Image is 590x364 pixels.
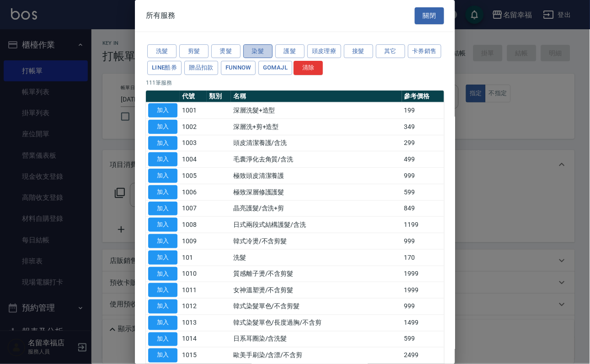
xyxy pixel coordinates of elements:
[148,152,177,166] button: 加入
[231,299,402,315] td: 韓式染髮單色/不含剪髮
[147,61,182,75] button: LINE酷券
[180,184,207,200] td: 1006
[180,91,207,102] th: 代號
[231,249,402,266] td: 洗髮
[402,102,445,119] td: 199
[207,91,231,102] th: 類別
[180,151,207,168] td: 1004
[275,44,305,59] button: 護髮
[402,299,445,315] td: 999
[148,348,177,363] button: 加入
[180,249,207,266] td: 101
[184,61,218,75] button: 贈品扣款
[148,136,177,150] button: 加入
[402,135,445,151] td: 299
[231,315,402,331] td: 韓式染髮單色/長度過胸/不含剪
[243,44,273,59] button: 染髮
[231,233,402,250] td: 韓式冷燙/不含剪髮
[211,44,241,59] button: 燙髮
[231,168,402,184] td: 極致頭皮清潔養護
[402,266,445,282] td: 1999
[148,267,177,281] button: 加入
[180,118,207,135] td: 1002
[402,233,445,250] td: 999
[221,61,256,75] button: FUNNOW
[180,348,207,364] td: 1015
[402,151,445,168] td: 499
[180,168,207,184] td: 1005
[231,266,402,282] td: 質感離子燙/不含剪髮
[231,91,402,102] th: 名稱
[231,102,402,119] td: 深層洗髮+造型
[402,217,445,233] td: 1199
[180,331,207,348] td: 1014
[231,348,402,364] td: 歐美手刷染/含漂/不含剪
[148,283,177,297] button: 加入
[402,315,445,331] td: 1499
[180,266,207,282] td: 1010
[402,184,445,200] td: 599
[180,200,207,217] td: 1007
[402,249,445,266] td: 170
[146,79,444,87] p: 111 筆服務
[148,185,177,199] button: 加入
[146,11,175,20] span: 所有服務
[148,234,177,248] button: 加入
[415,7,444,24] button: 關閉
[402,118,445,135] td: 349
[180,135,207,151] td: 1003
[180,217,207,233] td: 1008
[148,316,177,330] button: 加入
[402,91,445,102] th: 參考價格
[231,282,402,299] td: 女神溫塑燙/不含剪髮
[402,168,445,184] td: 999
[148,169,177,183] button: 加入
[148,251,177,265] button: 加入
[148,120,177,134] button: 加入
[147,44,177,59] button: 洗髮
[402,348,445,364] td: 2499
[231,151,402,168] td: 毛囊淨化去角質/含洗
[231,135,402,151] td: 頭皮清潔養護/含洗
[402,282,445,299] td: 1999
[231,217,402,233] td: 日式兩段式結構護髮/含洗
[376,44,405,59] button: 其它
[180,299,207,315] td: 1012
[148,103,177,118] button: 加入
[179,44,209,59] button: 剪髮
[180,315,207,331] td: 1013
[180,282,207,299] td: 1011
[231,118,402,135] td: 深層洗+剪+造型
[294,61,323,75] button: 清除
[344,44,373,59] button: 接髮
[231,200,402,217] td: 晶亮護髮/含洗+剪
[148,218,177,232] button: 加入
[408,44,442,59] button: 卡券銷售
[231,184,402,200] td: 極致深層修護護髮
[148,202,177,216] button: 加入
[180,233,207,250] td: 1009
[148,332,177,347] button: 加入
[148,300,177,314] button: 加入
[231,331,402,348] td: 日系耳圈染/含洗髮
[402,331,445,348] td: 599
[307,44,341,59] button: 頭皮理療
[258,61,292,75] button: GOMAJL
[180,102,207,119] td: 1001
[402,200,445,217] td: 849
